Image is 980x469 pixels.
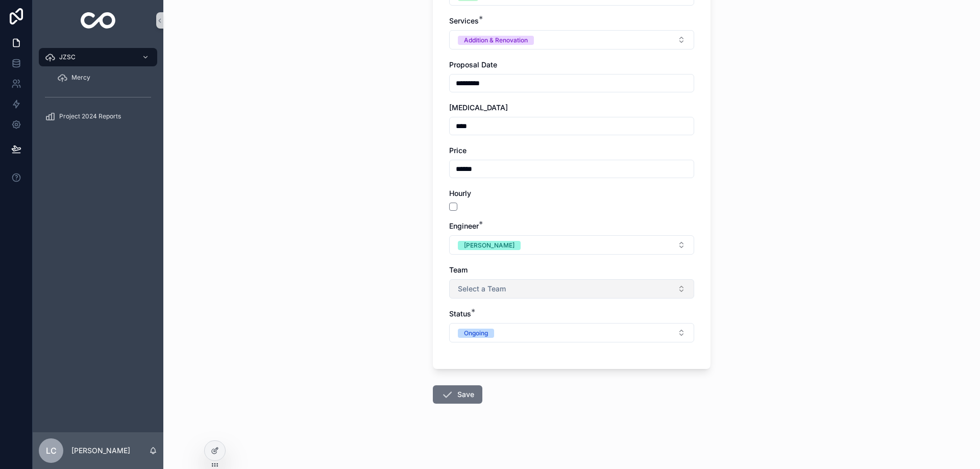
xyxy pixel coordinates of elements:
span: LC [46,445,57,457]
span: Proposal Date [449,60,497,69]
img: App logo [81,12,116,29]
span: Select a Team [458,284,506,294]
span: Project 2024 Reports [59,112,121,120]
p: [PERSON_NAME] [71,446,130,456]
div: Addition & Renovation [464,36,528,45]
span: JZSC [59,53,76,61]
button: Select Button [449,30,694,50]
span: Engineer [449,221,479,230]
button: Select Button [449,323,694,342]
span: Status [449,309,471,318]
div: Ongoing [464,329,488,338]
span: Price [449,146,467,155]
button: Select Button [449,279,694,299]
div: scrollable content [33,41,163,139]
a: Mercy [51,68,157,87]
a: Project 2024 Reports [39,107,157,126]
button: Select Button [449,235,694,255]
span: [MEDICAL_DATA] [449,103,508,112]
span: Team [449,265,468,274]
span: Hourly [449,189,471,198]
button: Save [433,385,482,404]
a: JZSC [39,48,157,66]
div: [PERSON_NAME] [464,241,514,250]
span: Services [449,16,479,25]
span: Mercy [71,73,90,82]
